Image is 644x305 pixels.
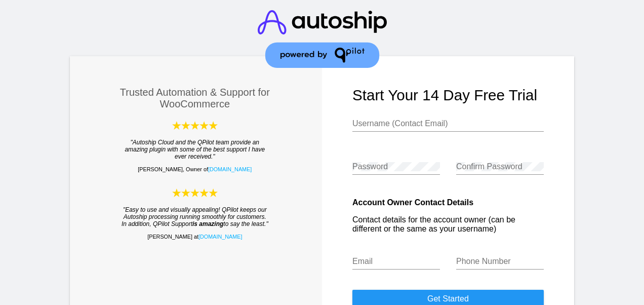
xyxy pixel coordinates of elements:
[121,206,268,227] blockquote: "Easy to use and visually appealing! QPilot keeps our Autoship processing running smoothly for cu...
[352,198,473,207] strong: Account Owner Contact Details
[101,166,289,172] p: [PERSON_NAME], Owner of
[172,187,218,198] img: Autoship Cloud powered by QPilot
[121,139,268,160] blockquote: "Autoship Cloud and the QPilot team provide an amazing plugin with some of the best support I hav...
[427,294,469,303] span: Get started
[352,87,544,104] h1: Start your 14 day free trial
[192,220,223,227] strong: is amazing
[352,119,544,128] input: Username (Contact Email)
[456,257,544,266] input: Phone Number
[172,120,218,131] img: Autoship Cloud powered by QPilot
[352,215,544,234] p: Contact details for the account owner (can be different or the same as your username)
[198,234,242,240] a: [DOMAIN_NAME]
[352,257,440,266] input: Email
[208,166,252,172] a: [DOMAIN_NAME]
[101,87,289,110] h3: Trusted Automation & Support for WooCommerce
[101,234,289,240] p: [PERSON_NAME] at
